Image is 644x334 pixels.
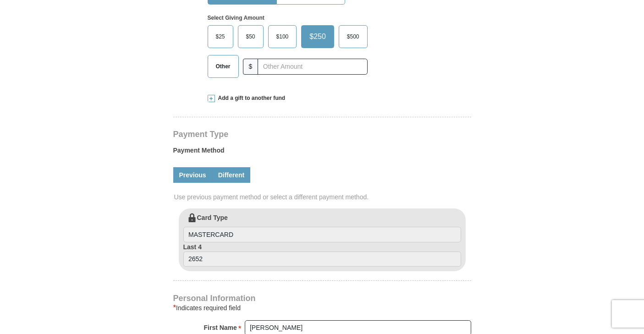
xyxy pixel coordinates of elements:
label: Last 4 [183,242,461,267]
span: Use previous payment method or select a different payment method. [174,192,472,202]
input: Card Type [183,227,461,242]
label: Card Type [183,213,461,242]
h4: Payment Type [173,131,471,138]
strong: First Name [204,321,237,334]
a: Different [212,167,251,183]
span: $50 [242,30,260,44]
span: $ [243,59,259,75]
span: $100 [272,30,293,44]
span: $500 [342,30,364,44]
strong: Select Giving Amount [208,15,264,21]
div: Indicates required field [173,302,471,313]
input: Other Amount [258,59,367,75]
h4: Personal Information [173,295,471,302]
span: Other [211,60,235,73]
input: Last 4 [183,252,461,267]
a: Previous [173,167,212,183]
span: Add a gift to another fund [215,94,286,102]
label: Payment Method [173,146,471,159]
span: $250 [305,30,330,44]
span: $25 [211,30,230,44]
